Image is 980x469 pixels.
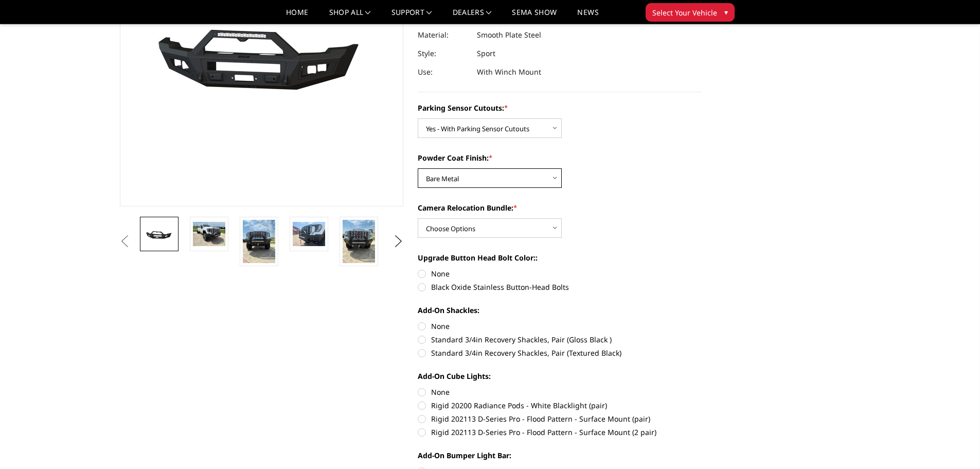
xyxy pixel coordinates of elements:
[418,348,702,358] label: Standard 3/4in Recovery Shackles, Pair (Textured Black)
[418,305,702,316] label: Add-On Shackles:
[418,427,702,438] label: Rigid 202113 D-Series Pro - Flood Pattern - Surface Mount (2 pair)
[418,413,702,424] label: Rigid 202113 D-Series Pro - Flood Pattern - Surface Mount (pair)
[453,9,492,24] a: Dealers
[418,400,702,411] label: Rigid 20200 Radiance Pods - White Blacklight (pair)
[418,102,702,113] label: Parking Sensor Cutouts:
[477,63,541,81] dd: With Winch Mount
[243,220,275,263] img: 2024-2025 GMC 2500-3500 - A2 Series - Sport Front Bumper (winch mount)
[390,234,406,249] button: Next
[391,9,432,24] a: Support
[286,9,308,24] a: Home
[418,202,702,213] label: Camera Relocation Bundle:
[512,9,557,24] a: SEMA Show
[418,450,702,461] label: Add-On Bumper Light Bar:
[577,9,598,24] a: News
[418,63,469,81] dt: Use:
[418,252,702,263] label: Upgrade Button Head Bolt Color::
[143,227,175,241] img: 2024-2025 GMC 2500-3500 - A2 Series - Sport Front Bumper (winch mount)
[646,3,735,22] button: Select Your Vehicle
[293,222,325,246] img: 2024-2025 GMC 2500-3500 - A2 Series - Sport Front Bumper (winch mount)
[418,26,469,44] dt: Material:
[724,7,728,18] span: ▾
[117,234,133,249] button: Previous
[329,9,371,24] a: shop all
[418,334,702,345] label: Standard 3/4in Recovery Shackles, Pair (Gloss Black )
[418,371,702,381] label: Add-On Cube Lights:
[418,268,702,279] label: None
[193,222,225,246] img: 2024-2025 GMC 2500-3500 - A2 Series - Sport Front Bumper (winch mount)
[477,44,495,63] dd: Sport
[477,26,541,44] dd: Smooth Plate Steel
[418,321,702,332] label: None
[343,220,375,263] img: 2024-2025 GMC 2500-3500 - A2 Series - Sport Front Bumper (winch mount)
[652,7,717,18] span: Select Your Vehicle
[929,420,980,469] iframe: Chat Widget
[418,44,469,63] dt: Style:
[418,387,702,397] label: None
[418,282,702,292] label: Black Oxide Stainless Button-Head Bolts
[418,152,702,163] label: Powder Coat Finish:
